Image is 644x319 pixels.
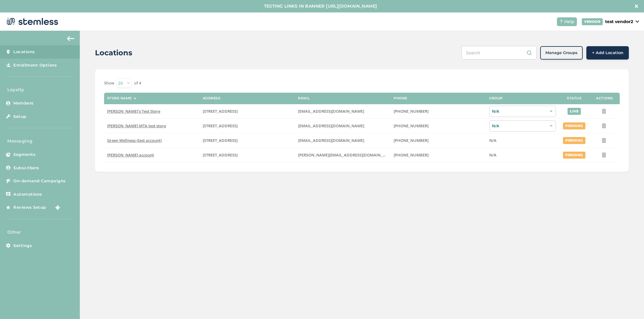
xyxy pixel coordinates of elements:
[563,137,585,144] div: pending
[203,138,238,143] span: [STREET_ADDRESS]
[394,138,429,143] span: [PHONE_NUMBER]
[13,49,35,55] span: Locations
[394,123,483,129] label: (503) 804-9208
[559,20,563,23] img: icon-help-white-03924b79.svg
[203,108,238,114] span: [STREET_ADDRESS]
[13,165,39,171] span: Subscribers
[394,109,483,114] label: (503) 804-9208
[298,152,395,158] span: [PERSON_NAME][EMAIL_ADDRESS][DOMAIN_NAME]
[67,36,74,41] img: icon-arrow-back-accent-c549486e.svg
[635,5,638,8] img: icon-close-white-1ed751a3.svg
[51,201,63,214] img: glitter-stars-b7820f95.gif
[13,178,66,184] span: On-demand Campaigns
[13,100,34,106] span: Members
[586,46,629,60] button: + Add Location
[582,18,603,25] div: VENDOR
[394,152,429,158] span: [PHONE_NUMBER]
[545,50,578,56] span: Manage Groups
[298,123,388,129] label: danuka@stemless.co
[203,96,221,100] label: Address
[107,123,197,129] label: Brians MTA test store
[394,138,483,143] label: (503) 804-9208
[107,109,197,114] label: Brian's Test Store
[298,96,310,100] label: Email
[298,109,388,114] label: brianashen@gmail.com
[568,108,581,115] div: live
[614,290,644,319] iframe: Chat Widget
[203,123,292,129] label: 1329 Wiley Oak Drive
[564,19,575,25] span: Help
[298,153,388,158] label: brian@stemless.co
[95,47,132,58] h2: Locations
[13,152,36,158] span: Segments
[107,108,160,114] span: [PERSON_NAME]'s Test Store
[107,96,132,100] label: Store name
[107,138,162,143] span: Green Wellness (test account)
[107,138,197,143] label: Green Wellness (test account)
[394,108,429,114] span: [PHONE_NUMBER]
[203,109,292,114] label: 123 East Main Street
[563,122,585,129] div: pending
[394,96,407,100] label: Phone
[203,123,238,129] span: [STREET_ADDRESS]
[489,96,503,100] label: Group
[298,108,364,114] span: [EMAIL_ADDRESS][DOMAIN_NAME]
[13,243,32,249] span: Settings
[489,106,556,117] div: N/A
[567,96,581,100] label: Status
[203,152,238,158] span: [STREET_ADDRESS]
[203,153,292,158] label: 1245 Wilshire Boulevard
[489,138,556,143] label: N/A
[13,191,42,197] span: Automations
[636,20,639,23] img: icon_down-arrow-small-66adaf34.svg
[563,152,585,159] div: pending
[298,123,364,129] span: [EMAIL_ADDRESS][DOMAIN_NAME]
[13,204,46,211] span: Reviews Setup
[13,114,26,120] span: Setup
[489,153,556,158] label: N/A
[104,80,114,86] label: Show
[134,80,141,86] label: of 4
[298,138,388,143] label: BrianAShen@gmail.com
[13,62,57,68] span: Enrollment Options
[394,123,429,129] span: [PHONE_NUMBER]
[203,138,292,143] label: 17252 Northwest Oakley Court
[592,50,623,56] span: + Add Location
[605,19,633,25] p: test vendor2
[540,46,583,60] button: Manage Groups
[394,153,483,158] label: (516) 515-6156
[134,98,137,99] img: icon-sort-1e1d7615.svg
[489,120,556,132] div: N/A
[589,93,620,104] th: Actions
[6,3,635,9] label: TESTING LINKS IN BANNER [URL][DOMAIN_NAME]
[107,153,197,158] label: Brian Vend account
[462,46,537,60] input: Search
[5,15,58,28] img: logo-dark-0685b13c.svg
[298,138,364,143] span: [EMAIL_ADDRESS][DOMAIN_NAME]
[107,152,154,158] span: [PERSON_NAME] account
[107,123,166,129] span: [PERSON_NAME] MTA test store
